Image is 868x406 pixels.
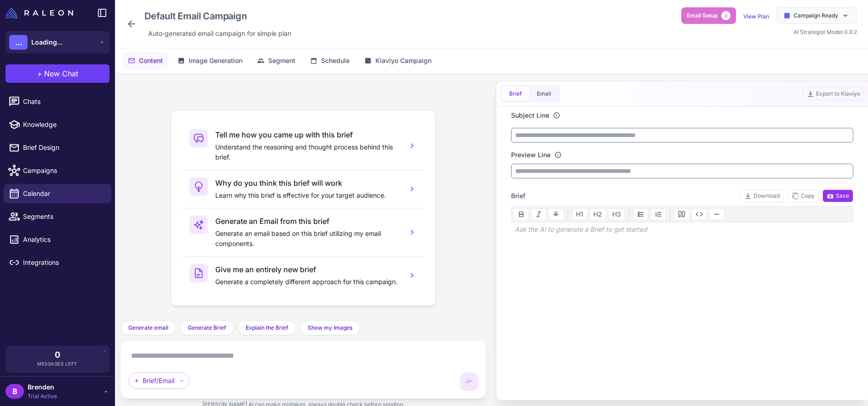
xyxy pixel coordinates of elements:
[23,234,104,245] span: Analytics
[305,52,355,69] button: Schedule
[121,320,176,335] button: Generate email
[144,27,295,40] div: Click to edit description
[375,56,431,66] span: Klaviyo Campaign
[6,384,24,399] div: B
[23,212,104,222] span: Segments
[529,87,558,101] button: Email
[23,257,104,268] span: Integrations
[28,392,57,400] span: Trial Active
[511,191,525,201] span: Brief
[4,115,111,134] a: Knowledge
[141,7,295,25] div: Click to edit campaign name
[788,189,819,202] button: Copy
[215,264,400,275] h3: Give me an entirely new brief
[128,372,190,389] div: Brief/Email
[238,320,296,335] button: Explain the Brief
[215,229,400,249] p: Generate an email based on this brief utilizing my email components.
[215,142,400,162] p: Understand the reasoning and thought process behind this brief.
[502,87,529,101] button: Brief
[4,92,111,111] a: Chats
[6,7,73,18] img: Raleon Logo
[23,189,104,199] span: Calendar
[188,324,226,332] span: Generate Brief
[608,208,625,220] button: H3
[44,68,78,79] span: New Chat
[4,161,111,180] a: Campaigns
[37,68,42,79] span: +
[6,31,109,53] button: ...Loading...
[803,87,864,100] button: Export to Klaviyo
[687,11,718,20] span: Email Setup
[4,138,111,157] a: Brief Design
[4,253,111,272] a: Integrations
[321,56,350,66] span: Schedule
[740,189,784,202] button: Download
[189,56,242,66] span: Image Generation
[9,35,28,50] div: ...
[148,29,291,39] span: Auto‑generated email campaign for simple plan
[31,37,63,47] span: Loading...
[246,324,288,332] span: Explain the Brief
[681,7,736,24] button: Email Setup3
[252,52,301,69] button: Segment
[139,56,163,66] span: Content
[23,143,104,153] span: Brief Design
[4,230,111,249] a: Analytics
[6,7,77,18] a: Raleon Logo
[215,216,400,227] h3: Generate an Email from this brief
[511,223,854,236] div: Ask the AI to generate a Brief to get started
[4,207,111,226] a: Segments
[215,177,400,189] h3: Why do you think this brief will work
[215,277,400,287] p: Generate a completely different approach for this campaign.
[4,184,111,203] a: Calendar
[172,52,248,69] button: Image Generation
[827,192,849,200] span: Save
[6,64,109,83] button: +New Chat
[180,320,234,335] button: Generate Brief
[511,150,551,160] label: Preview Line
[359,52,437,69] button: Klaviyo Campaign
[23,166,104,176] span: Campaigns
[572,208,587,220] button: H1
[300,320,360,335] button: Show my Images
[511,110,549,120] label: Subject Line
[743,13,769,20] a: View Plan
[792,192,815,200] span: Copy
[268,56,295,66] span: Segment
[589,208,606,220] button: H2
[128,324,168,332] span: Generate email
[37,360,78,367] span: Messages Left
[28,382,57,392] span: Brenden
[215,190,400,200] p: Learn why this brief is effective for your target audience.
[822,189,853,202] button: Save
[23,97,104,107] span: Chats
[721,11,730,20] span: 3
[215,129,400,140] h3: Tell me how you came up with this brief
[793,11,838,20] span: Campaign Ready
[55,351,60,359] span: 0
[122,52,168,69] button: Content
[793,29,857,35] span: AI Strategist Model 0.9.2
[23,120,104,130] span: Knowledge
[308,324,352,332] span: Show my Images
